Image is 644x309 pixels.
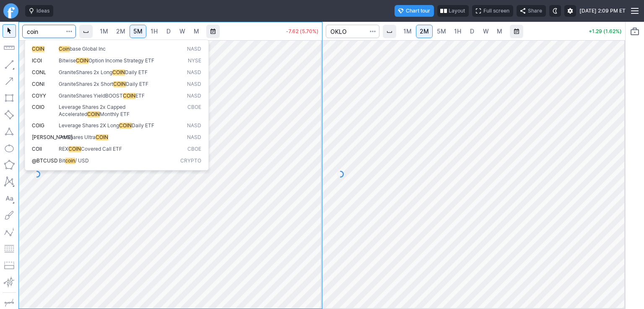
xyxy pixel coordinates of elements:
[87,111,100,117] span: COIN
[194,28,199,35] span: M
[32,69,46,75] span: CONL
[81,146,122,152] span: Covered Call ETF
[59,69,112,75] span: GraniteShares 2x Long
[3,108,16,121] button: Rotated rectangle
[180,157,201,165] span: Crypto
[96,134,108,140] span: COIN
[400,25,415,38] a: 1M
[70,46,106,52] span: base Global Inc
[119,122,132,129] span: COIN
[187,93,201,100] span: NASD
[59,93,123,99] span: GraniteShares YieldBOOST
[65,157,75,164] span: coin
[454,28,461,35] span: 1H
[96,25,112,38] a: 1M
[100,111,130,117] span: Monthly ETF
[383,25,396,38] button: Interval
[22,25,76,38] input: Search
[166,28,171,35] span: D
[188,57,201,64] span: NYSE
[68,146,81,152] span: COIN
[3,209,16,222] button: Brush
[517,5,546,17] button: Share
[32,57,42,64] span: ICOI
[75,157,89,164] span: / USD
[564,5,576,17] button: Settings
[206,25,220,38] button: Range
[3,225,16,239] button: Elliott waves
[88,57,154,64] span: Option Income Strategy ETF
[286,29,319,34] p: -7.62 (5.70%)
[3,3,18,18] a: Finviz.com
[549,5,561,17] button: Toggle dark mode
[147,25,161,38] a: 1H
[32,104,44,110] span: COIO
[32,93,46,99] span: COYY
[125,69,148,75] span: Daily ETF
[126,81,148,87] span: Daily ETF
[403,28,412,35] span: 1M
[449,7,465,15] span: Layout
[3,259,16,272] button: Position
[187,69,201,76] span: NASD
[450,25,465,38] a: 1H
[406,7,430,15] span: Chart tour
[24,39,209,170] div: Search
[483,7,509,15] span: Full screen
[162,25,175,38] a: D
[3,276,16,289] button: Anchored VWAP
[133,28,143,35] span: 5M
[187,81,201,88] span: NASD
[79,25,93,38] button: Interval
[187,134,201,141] span: NASD
[59,122,119,129] span: Leverage Shares 2X Long
[132,122,154,129] span: Daily ETF
[100,28,108,35] span: 1M
[32,81,44,87] span: CONI
[112,25,129,38] a: 2M
[135,93,145,99] span: ETF
[437,28,446,35] span: 5M
[76,57,88,64] span: COIN
[176,25,189,38] a: W
[470,28,474,35] span: D
[3,125,16,138] button: Triangle
[3,24,16,38] button: Mouse
[59,57,76,64] span: Bitwise
[628,25,641,38] button: Portfolio watchlist
[433,25,450,38] a: 5M
[113,81,126,87] span: COIN
[32,134,73,140] span: [PERSON_NAME]
[3,142,16,155] button: Ellipse
[59,157,65,164] span: Bit
[472,5,513,17] button: Full screen
[25,5,53,17] button: Ideas
[63,25,75,38] button: Search
[3,91,16,105] button: Rectangle
[589,29,622,34] p: +1.29 (1.62%)
[59,46,70,52] span: Coin
[528,7,542,15] span: Share
[187,104,201,118] span: CBOE
[187,122,201,129] span: NASD
[190,25,203,38] a: M
[395,5,434,17] button: Chart tour
[32,122,44,129] span: COIG
[130,25,146,38] a: 5M
[3,192,16,205] button: Text
[465,25,479,38] a: D
[479,25,493,38] a: W
[3,175,16,188] button: XABCD
[187,146,201,153] span: CBOE
[32,146,42,152] span: COII
[420,28,429,35] span: 2M
[326,25,379,38] input: Search
[179,28,185,35] span: W
[367,25,379,38] button: Search
[112,69,125,75] span: COIN
[32,157,58,164] span: @BTCUSD
[579,7,626,15] span: [DATE] 2:09 PM ET
[510,25,523,38] button: Range
[36,7,49,15] span: Ideas
[59,134,96,140] span: ProShares Ultra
